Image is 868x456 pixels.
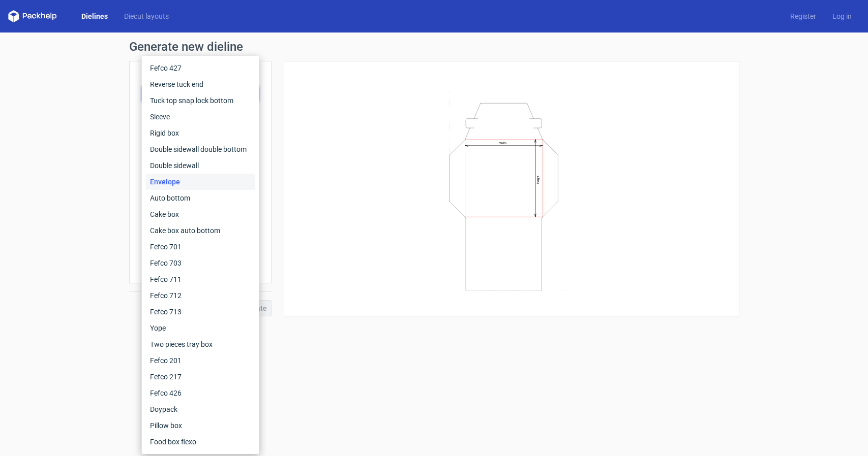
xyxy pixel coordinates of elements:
a: Log in [824,11,860,21]
div: Fefco 427 [146,60,255,76]
text: Width [499,141,506,145]
div: Rigid box [146,125,255,141]
a: Diecut layouts [116,11,177,21]
text: Height [536,175,540,183]
div: Two pieces tray box [146,336,255,352]
div: Fefco 701 [146,239,255,255]
div: Food box flexo [146,434,255,450]
div: Double sidewall double bottom [146,141,255,157]
div: Fefco 217 [146,369,255,385]
div: Envelope [146,174,255,190]
div: Reverse tuck end [146,76,255,92]
div: Fefco 711 [146,271,255,287]
div: Doypack [146,401,255,417]
div: Double sidewall [146,157,255,174]
div: Fefco 201 [146,352,255,369]
a: Dielines [73,11,116,21]
div: Auto bottom [146,190,255,206]
div: Fefco 712 [146,287,255,304]
div: Cake box [146,206,255,222]
div: Fefco 426 [146,385,255,401]
div: Yope [146,320,255,336]
div: Tuck top snap lock bottom [146,92,255,109]
div: Sleeve [146,109,255,125]
h1: Generate new dieline [129,41,739,53]
div: Fefco 713 [146,304,255,320]
div: Cake box auto bottom [146,222,255,239]
div: Pillow box [146,417,255,434]
a: Register [782,11,824,21]
div: Fefco 703 [146,255,255,271]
